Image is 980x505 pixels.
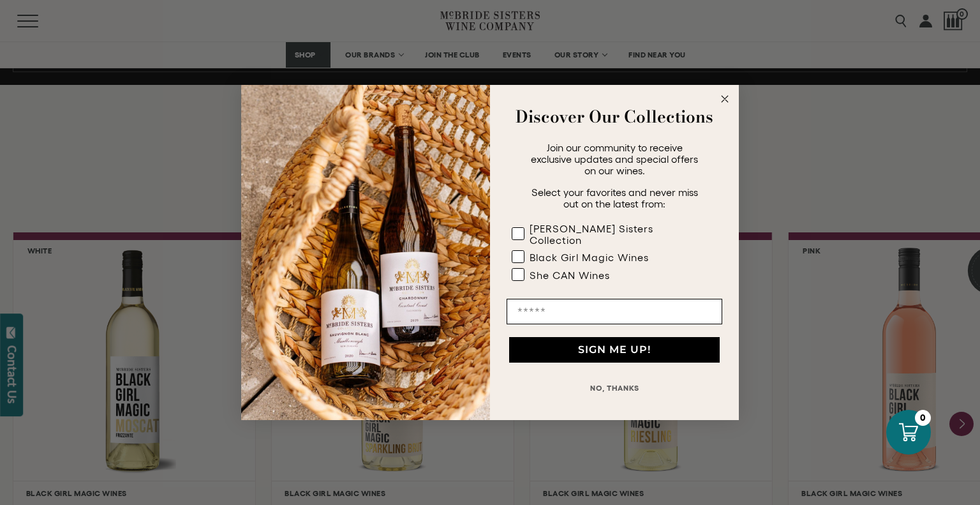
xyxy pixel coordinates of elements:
[530,252,649,263] div: Black Girl Magic Wines
[717,91,732,107] button: Close dialog
[530,269,610,281] div: She CAN Wines
[531,142,698,176] span: Join our community to receive exclusive updates and special offers on our wines.
[507,375,722,401] button: NO, THANKS
[915,410,931,426] div: 0
[531,186,698,209] span: Select your favorites and never miss out on the latest from:
[509,337,720,363] button: SIGN ME UP!
[507,299,722,324] input: Email
[530,223,697,246] div: [PERSON_NAME] Sisters Collection
[241,85,490,420] img: 42653730-7e35-4af7-a99d-12bf478283cf.jpeg
[516,104,713,129] strong: Discover Our Collections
